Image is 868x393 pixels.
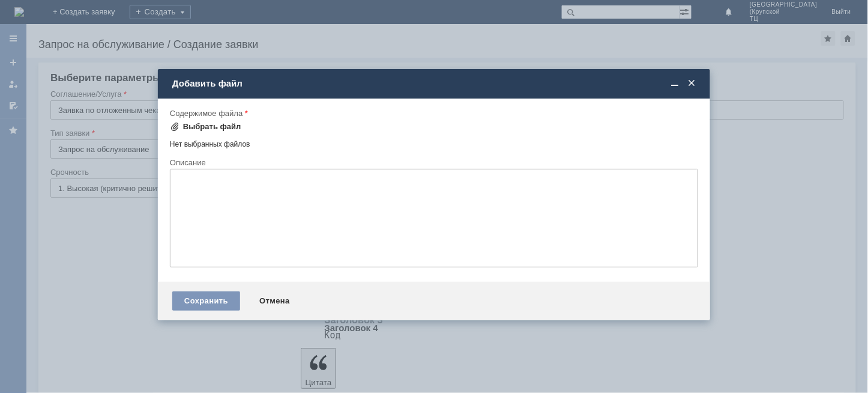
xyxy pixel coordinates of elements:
[669,78,681,89] span: Свернуть (Ctrl + M)
[170,135,698,149] div: Нет выбранных файлов
[172,78,698,89] div: Добавить файл
[183,122,241,132] div: Выбрать файл
[170,159,696,166] div: Описание
[686,78,698,89] span: Закрыть
[170,109,696,117] div: Содержимое файла
[5,5,175,24] div: добрый день прошу удалить отложенные чеки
